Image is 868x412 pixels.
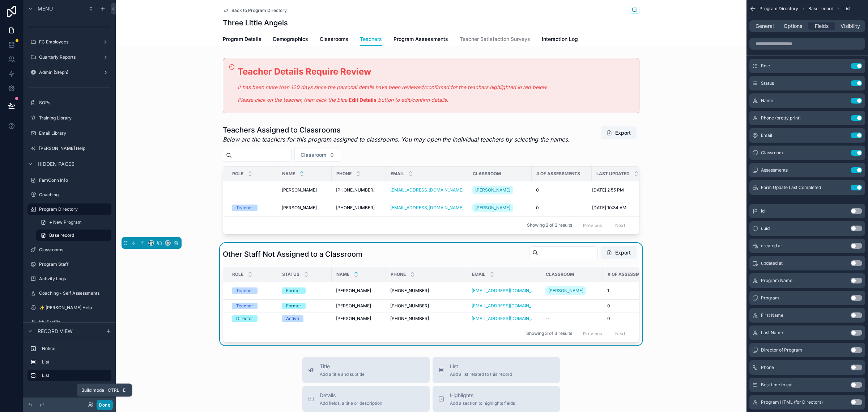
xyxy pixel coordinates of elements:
[81,387,104,393] span: Build mode
[601,246,637,259] button: Export
[27,127,111,139] a: Email Library
[761,167,788,173] span: Assessments
[761,312,783,318] span: First Name
[39,115,110,121] label: Training Library
[39,177,110,183] label: FamConn Info
[286,303,301,309] div: Former
[320,392,382,399] span: Details
[761,365,774,370] span: Phone
[390,303,463,309] a: [PHONE_NUMBER]
[841,22,860,30] span: Visibility
[472,316,537,321] a: [EMAIL_ADDRESS][DOMAIN_NAME]
[42,346,109,352] label: Notice
[542,33,578,47] a: Interaction Log
[542,35,578,43] span: Interaction Log
[107,387,120,394] span: Ctrl
[39,276,110,282] label: Activity Logs
[39,206,107,212] label: Program Directory
[761,347,802,353] span: Director of Program
[38,5,53,12] span: Menu
[36,230,111,241] a: Base record
[607,316,661,321] a: 0
[815,22,829,30] span: Fields
[460,35,530,43] span: Teacher Satisfaction Surveys
[607,303,610,309] span: 0
[27,302,111,314] a: ✨ [PERSON_NAME] Help
[320,35,348,43] span: Classrooms
[472,288,537,294] a: [EMAIL_ADDRESS][DOMAIN_NAME]
[473,171,501,177] span: Classroom
[548,288,583,294] span: [PERSON_NAME]
[607,303,661,309] a: 0
[39,290,110,296] label: Coaching - Self Assessments
[761,98,773,104] span: Name
[761,80,774,86] span: Status
[756,22,774,30] span: General
[450,400,515,406] span: Add a section to highlights fields
[320,371,365,377] span: Add a title and subtitle
[232,287,273,294] a: Teacher
[607,316,610,321] span: 0
[390,316,463,321] a: [PHONE_NUMBER]
[27,316,111,328] a: My Profile
[223,33,261,47] a: Program Details
[336,288,382,294] a: [PERSON_NAME]
[808,6,833,12] span: Base record
[39,146,110,151] label: [PERSON_NAME] Help
[545,316,599,321] a: --
[39,100,110,106] label: SOPs
[27,175,111,186] a: FamConn Info
[527,222,572,228] span: Showing 2 of 2 results
[273,33,308,47] a: Demographics
[320,363,365,370] span: Title
[223,249,362,259] h1: Other Staff Not Assigned to a Classroom
[336,288,371,294] span: [PERSON_NAME]
[336,171,352,177] span: Phone
[761,382,793,388] span: Best time to call
[320,33,348,47] a: Classrooms
[236,287,253,294] div: Teacher
[472,272,485,277] span: Email
[27,287,111,299] a: Coaching - Self Assessments
[759,6,798,12] span: Program Directory
[433,386,560,412] button: HighlightsAdd a section to highlights fields
[49,219,82,225] span: + New Program
[391,272,406,277] span: Phone
[27,203,111,215] a: Program Directory
[39,247,110,253] label: Classrooms
[393,35,448,43] span: Program Assessments
[39,319,110,325] label: My Profile
[393,33,448,47] a: Program Assessments
[27,143,111,154] a: [PERSON_NAME] Help
[545,316,550,321] span: --
[450,363,512,370] span: List
[49,232,74,238] span: Base record
[39,130,110,136] label: Email Library
[526,331,572,336] span: Showing 3 of 3 results
[761,243,782,249] span: created at
[302,386,430,412] button: DetailsAdd fields, a title or description
[97,400,113,410] button: Done
[38,160,75,168] span: Hidden pages
[232,303,273,309] a: Teacher
[42,373,106,378] label: List
[336,272,349,277] span: Name
[23,340,116,388] div: scrollable content
[27,97,111,109] a: SOPs
[223,35,261,43] span: Program Details
[360,35,382,43] span: Teachers
[273,35,308,43] span: Demographics
[390,288,429,294] span: [PHONE_NUMBER]
[472,303,537,309] a: [EMAIL_ADDRESS][DOMAIN_NAME]
[282,315,327,322] a: Active
[761,133,772,138] span: Email
[231,8,287,13] span: Back to Program Directory
[761,295,779,301] span: Program
[27,51,111,63] a: Quarterly Reports
[761,260,783,266] span: updated at
[302,357,430,383] button: TitleAdd a title and subtitle
[545,303,550,309] span: --
[336,316,382,321] a: [PERSON_NAME]
[36,216,111,228] a: + New Program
